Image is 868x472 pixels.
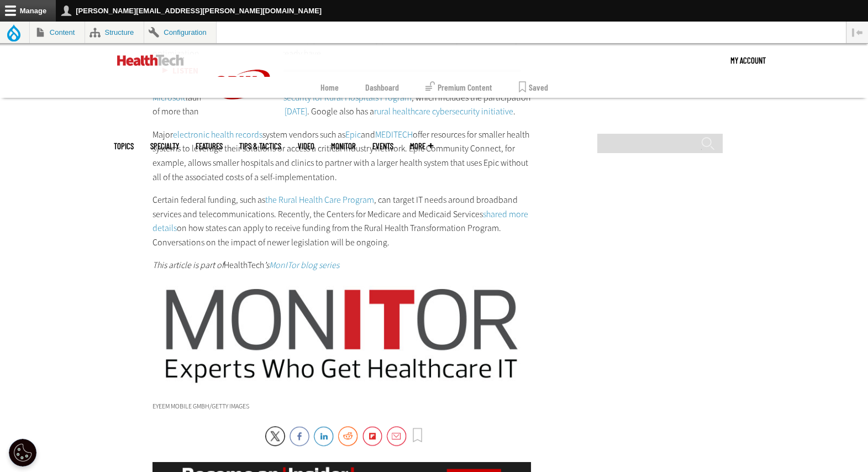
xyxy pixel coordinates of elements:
a: Content [30,22,85,43]
div: User menu [730,44,766,77]
div: EyeEm Mobile GmbH/Getty Images [152,403,532,410]
span: Specialty [150,142,179,150]
a: Home [320,77,339,98]
a: Video [298,142,314,150]
em: ’s [264,259,269,271]
img: Home [201,44,283,125]
p: HealthTech [152,258,532,272]
a: My Account [730,44,766,77]
a: MonITor_logo_sized.jpg [152,381,532,392]
div: Cookie Settings [9,439,36,466]
em: This article is part of [152,259,224,271]
span: Topics [114,142,134,150]
p: Certain federal funding, such as , can target IT needs around broadband services and telecommunic... [152,193,532,249]
img: MonITor_logo_sized.jpg [152,281,532,390]
span: More [410,142,433,150]
a: Saved [519,77,548,98]
a: Events [372,142,393,150]
a: Structure [85,22,144,43]
a: Configuration [144,22,216,43]
a: Tips & Tactics [239,142,281,150]
a: Premium Content [425,77,492,98]
a: the Rural Health Care Program [265,194,374,206]
a: CDW [201,117,283,128]
button: Vertical orientation [846,22,868,43]
a: MonITor [331,142,356,150]
button: Open Preferences [9,439,36,466]
img: Home [117,55,184,66]
a: Features [196,142,223,150]
a: Dashboard [365,77,399,98]
a: MonITor blog series [269,259,339,271]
